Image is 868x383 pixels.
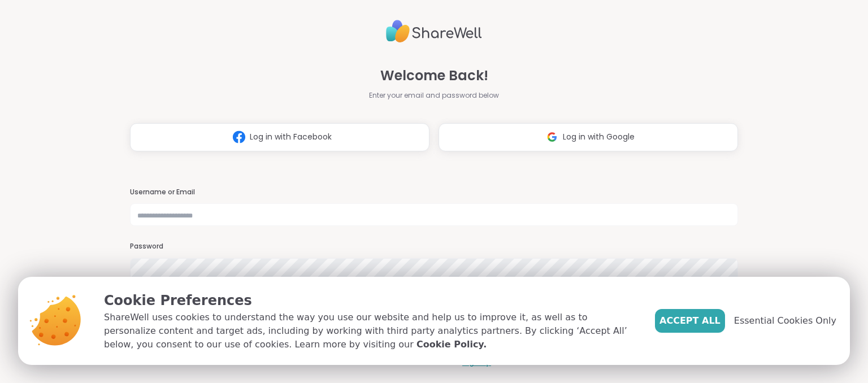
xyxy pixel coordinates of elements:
[563,131,635,143] span: Log in with Google
[130,242,737,251] h3: Password
[655,309,725,333] button: Accept All
[386,15,482,47] img: ShareWell Logo
[659,314,721,328] span: Accept All
[416,338,487,351] a: Cookie Policy.
[250,131,332,143] span: Log in with Facebook
[104,311,637,351] p: ShareWell uses cookies to understand the way you use our website and help us to improve it, as we...
[228,127,250,147] img: ShareWell Logomark
[439,123,738,151] button: Log in with Google
[104,290,637,311] p: Cookie Preferences
[734,314,836,328] span: Essential Cookies Only
[380,66,488,86] span: Welcome Back!
[541,127,563,147] img: ShareWell Logomark
[130,123,429,151] button: Log in with Facebook
[369,90,499,101] span: Enter your email and password below
[130,188,737,197] h3: Username or Email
